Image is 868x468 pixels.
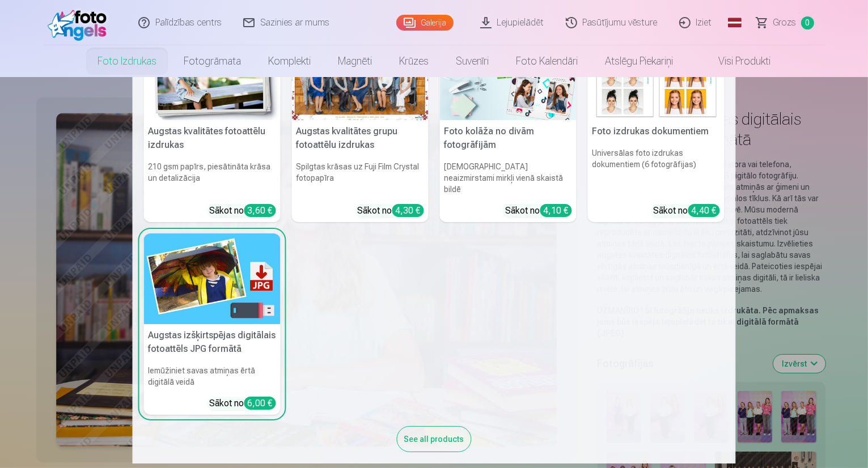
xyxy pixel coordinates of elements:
[244,397,276,410] div: 6,00 €
[144,29,281,222] a: Augstas kvalitātes fotoattēlu izdrukasAugstas kvalitātes fotoattēlu izdrukas210 gsm papīrs, piesā...
[244,204,276,217] div: 3,60 €
[502,45,591,77] a: Foto kalendāri
[255,45,324,77] a: Komplekti
[442,45,502,77] a: Suvenīri
[440,120,577,156] h5: Foto kolāža no divām fotogrāfijām
[396,15,454,31] a: Galerija
[324,45,386,77] a: Magnēti
[440,156,577,199] h6: [DEMOGRAPHIC_DATA] neaizmirstami mirkļi vienā skaistā bildē
[210,397,276,410] div: Sākot no
[540,204,572,217] div: 4,10 €
[210,204,276,218] div: Sākot no
[386,45,442,77] a: Krūzes
[687,45,784,77] a: Visi produkti
[440,29,577,222] a: Foto kolāža no divām fotogrāfijāmFoto kolāža no divām fotogrāfijām[DEMOGRAPHIC_DATA] neaizmirstam...
[170,45,255,77] a: Fotogrāmata
[358,204,424,218] div: Sākot no
[801,16,814,29] span: 0
[688,204,720,217] div: 4,40 €
[292,120,429,156] h5: Augstas kvalitātes grupu fotoattēlu izdrukas
[144,120,281,156] h5: Augstas kvalitātes fotoattēlu izdrukas
[144,360,281,392] h6: Iemūžiniet savas atmiņas ērtā digitālā veidā
[292,156,429,199] h6: Spilgtas krāsas uz Fuji Film Crystal fotopapīra
[48,5,113,41] img: /fa1
[84,45,170,77] a: Foto izdrukas
[506,204,572,218] div: Sākot no
[588,120,725,143] h5: Foto izdrukas dokumentiem
[588,143,725,199] h6: Universālas foto izdrukas dokumentiem (6 fotogrāfijas)
[392,204,424,217] div: 4,30 €
[588,29,725,222] a: Foto izdrukas dokumentiemFoto izdrukas dokumentiemUniversālas foto izdrukas dokumentiem (6 fotogr...
[654,204,720,218] div: Sākot no
[144,156,281,199] h6: 210 gsm papīrs, piesātināta krāsa un detalizācija
[397,426,472,452] div: See all products
[591,45,687,77] a: Atslēgu piekariņi
[292,29,429,222] a: Augstas kvalitātes grupu fotoattēlu izdrukasSpilgtas krāsas uz Fuji Film Crystal fotopapīraSākot ...
[144,233,281,325] img: Augstas izšķirtspējas digitālais fotoattēls JPG formātā
[144,233,281,415] a: Augstas izšķirtspējas digitālais fotoattēls JPG formātāAugstas izšķirtspējas digitālais fotoattēl...
[144,324,281,360] h5: Augstas izšķirtspējas digitālais fotoattēls JPG formātā
[773,16,797,29] span: Grozs
[397,432,472,444] a: See all products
